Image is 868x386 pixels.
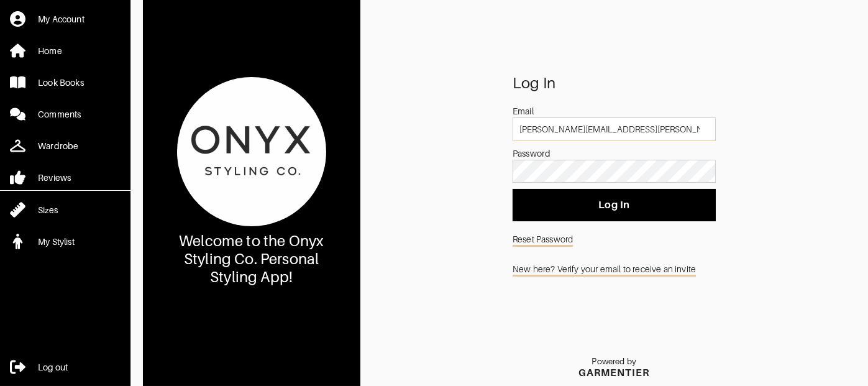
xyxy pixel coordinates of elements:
[513,189,716,221] button: Log In
[38,140,78,152] div: Wardrobe
[38,361,68,374] div: Log out
[513,227,716,251] a: Reset Password
[578,357,649,367] p: Powered by
[38,13,85,25] div: My Account
[513,77,716,90] div: Log In
[38,172,71,184] div: Reviews
[38,108,81,121] div: Comments
[177,77,326,226] img: BqwzyAJ9Fp4ozhYBE572fnwE.png
[523,199,706,211] span: Log In
[513,257,716,281] a: New here? Verify your email to receive an invite
[178,232,324,286] div: Welcome to the Onyx Styling Co. Personal Styling App!
[38,76,84,89] div: Look Books
[578,367,649,379] div: GARMENTIER
[38,204,58,216] div: Sizes
[513,147,716,160] div: Password
[513,105,716,117] div: Email
[38,45,62,57] div: Home
[38,236,75,248] div: My Stylist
